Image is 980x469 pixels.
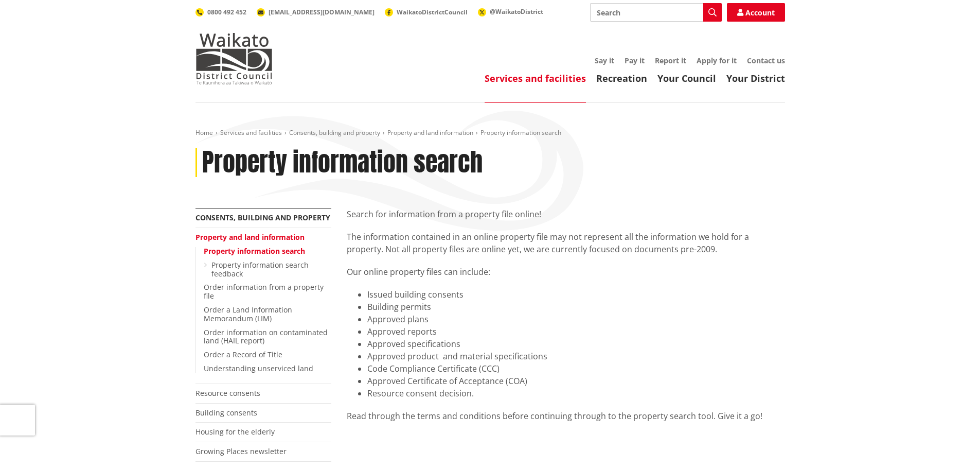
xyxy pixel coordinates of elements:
a: Recreation [596,72,647,84]
p: Search for information from a property file online! [347,208,785,220]
a: Say it [595,56,614,65]
a: [EMAIL_ADDRESS][DOMAIN_NAME] [257,8,375,16]
a: Growing Places newsletter [195,446,287,456]
a: Services and facilities [485,72,586,84]
a: Apply for it [697,56,737,65]
h1: Property information search [202,148,483,178]
a: @WaikatoDistrict [478,7,543,16]
a: Report it [655,56,686,65]
a: Resource consents [195,388,260,398]
div: Read through the terms and conditions before continuing through to the property search tool. Give... [347,410,785,422]
a: Home [195,128,213,137]
a: Order information on contaminated land (HAIL report) [204,327,328,346]
li: Approved specifications [367,338,785,350]
p: The information contained in an online property file may not represent all the information we hol... [347,231,785,255]
span: @WaikatoDistrict [490,7,543,16]
a: Contact us [747,56,785,65]
a: WaikatoDistrictCouncil [385,8,468,16]
span: 0800 492 452 [207,8,246,16]
li: Resource consent decision. [367,387,785,399]
li: Approved reports [367,325,785,338]
span: WaikatoDistrictCouncil [397,8,468,16]
a: Property information search feedback [211,260,309,279]
a: Property and land information [387,128,473,137]
a: Building consents [195,408,257,418]
li: Approved product and material specifications [367,350,785,362]
span: Our online property files can include: [347,266,490,277]
a: Services and facilities [220,128,282,137]
span: Property information search [480,128,561,137]
a: Order a Record of Title [204,350,282,359]
a: Property and land information [195,232,305,242]
li: Issued building consents [367,288,785,301]
span: [EMAIL_ADDRESS][DOMAIN_NAME] [269,8,375,16]
li: Code Compliance Certificate (CCC) [367,362,785,375]
a: Consents, building and property [289,128,380,137]
a: Consents, building and property [195,213,330,222]
input: Search input [590,3,722,22]
a: Your Council [657,72,716,84]
a: Housing for the elderly [195,427,275,437]
a: Your District [726,72,785,84]
a: Property information search [204,246,305,256]
a: Order a Land Information Memorandum (LIM) [204,305,292,323]
a: Pay it [625,56,645,65]
nav: breadcrumb [195,129,785,137]
a: Understanding unserviced land [204,363,313,373]
li: Approved Certificate of Acceptance (COA) [367,375,785,387]
a: 0800 492 452 [195,8,246,16]
a: Account [727,3,785,22]
img: Waikato District Council - Te Kaunihera aa Takiwaa o Waikato [195,33,273,84]
a: Order information from a property file [204,282,324,301]
li: Approved plans [367,313,785,325]
li: Building permits [367,301,785,313]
